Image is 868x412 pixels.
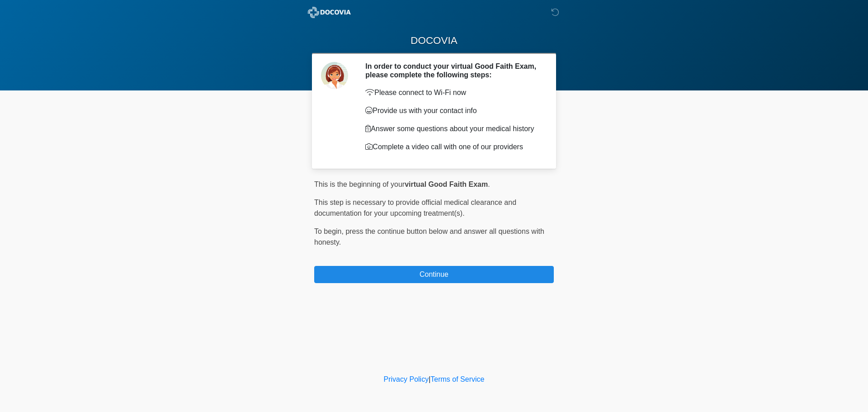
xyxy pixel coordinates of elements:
[314,266,554,283] button: Continue
[429,375,430,383] a: |
[314,180,405,188] span: This is the beginning of your
[307,33,561,49] h1: DOCOVIA
[321,62,348,89] img: Agent Avatar
[384,375,429,383] a: Privacy Policy
[488,180,490,188] span: .
[365,105,540,116] p: Provide us with your contact info
[430,375,484,383] a: Terms of Service
[365,142,540,152] p: Complete a video call with one of our providers
[365,87,540,98] p: Please connect to Wi-Fi now
[314,227,345,235] span: To begin,
[365,123,540,134] p: Answer some questions about your medical history
[314,199,516,217] span: This step is necessary to provide official medical clearance and documentation for your upcoming ...
[405,180,488,188] strong: virtual Good Faith Exam
[365,62,540,79] h2: In order to conduct your virtual Good Faith Exam, please complete the following steps:
[305,7,354,18] img: ABC Med Spa- GFEase Logo
[314,227,544,246] span: press the continue button below and answer all questions with honesty.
